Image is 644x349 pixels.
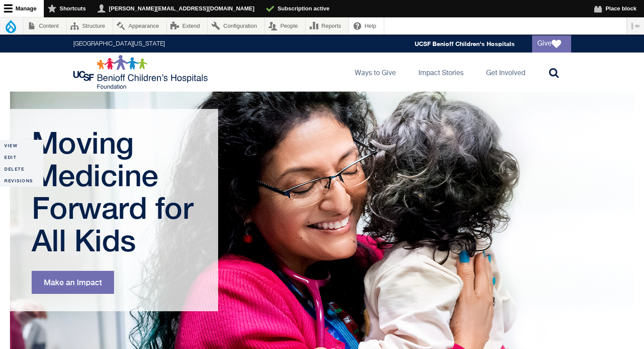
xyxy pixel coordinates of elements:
[167,17,208,34] a: Extend
[348,53,403,92] a: Ways to Give
[479,53,532,92] a: Get Involved
[627,17,644,34] button: Vertical orientation
[32,126,199,257] h1: Moving Medicine Forward for All Kids
[32,271,114,294] a: Make an Impact
[113,17,167,34] a: Appearance
[265,17,306,34] a: People
[73,41,165,47] a: [GEOGRAPHIC_DATA][US_STATE]
[415,40,515,47] a: UCSF Benioff Children's Hospitals
[412,53,471,92] a: Impact Stories
[67,17,113,34] a: Structure
[73,55,210,89] img: Logo for UCSF Benioff Children's Hospitals Foundation
[306,17,349,34] a: Reports
[23,17,66,34] a: Content
[532,35,571,53] a: Give
[208,17,264,34] a: Configuration
[349,17,384,34] a: Help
